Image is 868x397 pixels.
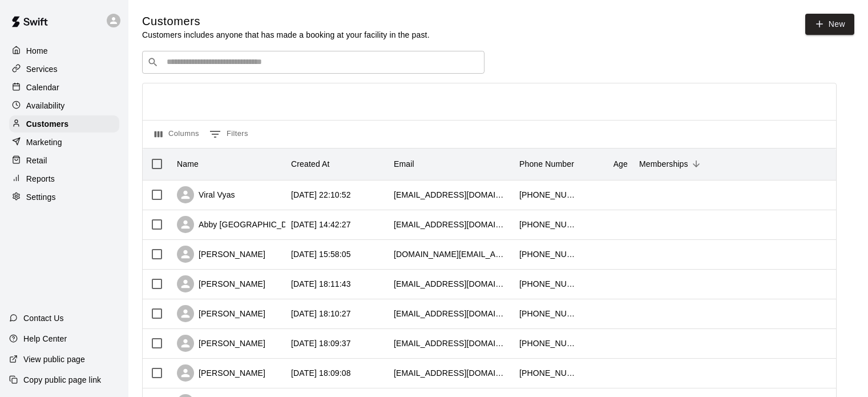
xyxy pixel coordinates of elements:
[23,354,85,365] p: View public page
[519,189,576,200] div: +18135459579
[633,148,805,180] div: Memberships
[23,374,101,386] p: Copy public page link
[177,148,199,180] div: Name
[9,189,119,206] a: Settings
[285,148,388,180] div: Created At
[394,148,414,180] div: Email
[582,148,633,180] div: Age
[394,219,508,230] div: abbybatavia@gmail.com
[23,312,64,324] p: Contact Us
[291,148,330,180] div: Created At
[519,219,576,230] div: +16477448888
[291,219,351,230] div: 2025-08-10 14:42:27
[26,155,47,166] p: Retail
[26,63,58,75] p: Services
[152,125,202,143] button: Select columns
[394,189,508,200] div: viralvyas@gmail.com
[23,333,67,344] p: Help Center
[805,14,854,35] a: New
[394,338,508,349] div: sudeepteja.2050@gmail.com
[394,278,508,290] div: yavagal08@gmail.com
[177,216,304,233] div: Abby [GEOGRAPHIC_DATA]
[291,248,351,260] div: 2025-08-09 15:58:05
[26,173,55,185] p: Reports
[394,248,508,260] div: usman.ghani.bm@gmail.com
[519,148,574,180] div: Phone Number
[177,246,265,263] div: [PERSON_NAME]
[519,338,576,349] div: +19402979338
[142,51,485,74] div: Search customers by name or email
[688,156,704,172] button: Sort
[26,82,59,93] p: Calendar
[519,308,576,319] div: +16302972546
[291,338,351,349] div: 2025-08-08 18:09:37
[639,148,688,180] div: Memberships
[142,29,430,41] p: Customers includes anyone that has made a booking at your facility in the past.
[177,364,265,382] div: [PERSON_NAME]
[9,134,119,151] a: Marketing
[9,61,119,78] a: Services
[519,248,576,260] div: +14077978039
[142,14,430,29] h5: Customers
[519,367,576,379] div: +17737297378
[177,335,265,352] div: [PERSON_NAME]
[291,189,351,200] div: 2025-08-10 22:10:52
[394,367,508,379] div: koushiksahaslg@gmail.com
[9,79,119,96] a: Calendar
[291,278,351,290] div: 2025-08-08 18:11:43
[26,118,68,130] p: Customers
[177,275,265,292] div: [PERSON_NAME]
[9,115,119,133] a: Customers
[394,308,508,319] div: shameerza50@gmail.com
[9,170,119,187] a: Reports
[388,148,514,180] div: Email
[9,152,119,169] a: Retail
[26,45,48,57] p: Home
[26,137,62,148] p: Marketing
[207,125,251,143] button: Show filters
[177,186,235,203] div: Viral Vyas
[514,148,582,180] div: Phone Number
[519,278,576,290] div: +18133611404
[171,148,285,180] div: Name
[613,148,628,180] div: Age
[26,100,65,111] p: Availability
[9,42,119,59] a: Home
[291,308,351,319] div: 2025-08-08 18:10:27
[291,367,351,379] div: 2025-08-08 18:09:08
[9,97,119,114] a: Availability
[177,305,265,322] div: [PERSON_NAME]
[26,191,56,203] p: Settings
